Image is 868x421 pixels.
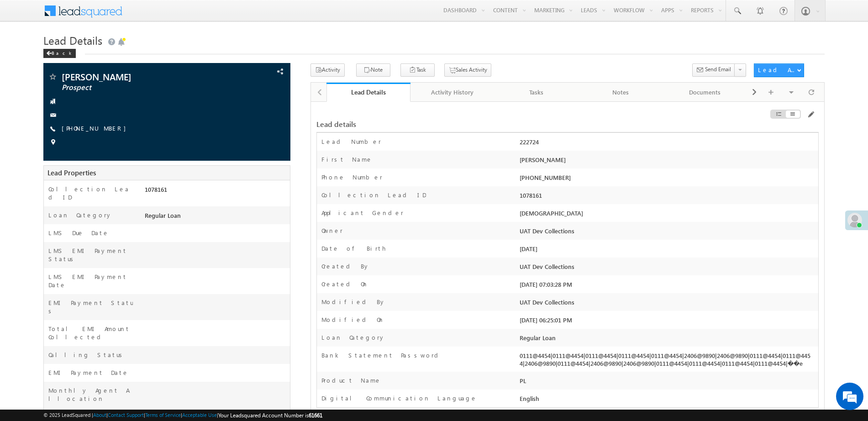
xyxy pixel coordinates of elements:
label: Owner [321,226,343,235]
span: Lead Properties [47,168,96,177]
div: Tasks [502,87,570,98]
label: First Name [321,155,373,163]
label: Date of Birth [321,244,387,253]
div: [DEMOGRAPHIC_DATA] [517,209,818,221]
button: Send Email [692,63,735,77]
div: English [517,394,818,407]
label: Phone Number [321,173,383,181]
label: Collection Lead ID [48,185,133,201]
div: Back [43,49,76,58]
span: Send Email [705,65,731,74]
a: About [93,412,106,418]
div: Activity History [418,87,486,98]
a: Notes [579,83,663,102]
div: 0111@4454|0111@4454|0111@4454|0111@4454|0111@4454|2406@9890|2406@9890|0111@4454|0111@4454|2406@98... [517,351,818,372]
div: Regular Loan [517,333,818,346]
div: Lead Actions [758,66,797,74]
label: Applicant Gender [321,209,404,217]
div: Documents [670,87,739,98]
div: [PHONE_NUMBER] [517,173,818,186]
label: Monthly Agent Allocation [48,386,133,403]
label: Lead Number [321,137,381,146]
div: UAT Dev Collections [517,262,818,275]
div: Lead Details [333,88,404,96]
span: Lead Details [43,33,102,47]
label: Bank Statement Password [321,351,442,359]
label: Modified On [321,316,384,324]
button: Sales Activity [444,63,491,77]
a: Documents [663,83,747,102]
a: Back [43,48,80,56]
button: Activity [310,63,345,77]
div: [DATE] [517,244,818,257]
button: Task [400,63,435,77]
span: [PHONE_NUMBER] [62,124,131,133]
a: Contact Support [108,412,144,418]
button: Note [356,63,390,77]
label: Modified By [321,298,386,306]
div: Regular Loan [142,211,290,224]
a: Acceptable Use [182,412,217,418]
div: UAT Dev Collections [517,298,818,310]
label: Product Name [321,376,381,384]
label: Digital Communication Language [321,394,477,402]
div: Notes [586,87,655,98]
a: Activity History [410,83,494,102]
span: [PERSON_NAME] [62,72,216,81]
label: Calling Status [48,351,126,359]
div: [PERSON_NAME] [517,155,818,168]
label: Collection Lead ID [321,191,426,199]
label: EMI Payment Date [48,368,129,377]
label: Created On [321,280,368,288]
label: EMI Payment Status [48,299,133,315]
span: Prospect [62,83,216,92]
span: UAT Dev Collections [520,227,574,235]
label: Total EMI Amount Collected [48,325,133,341]
span: Your Leadsquared Account Number is [218,412,322,419]
label: LMS Due Date [48,229,109,237]
div: 1078161 [142,185,290,198]
label: Loan Category [321,333,385,342]
label: LMS EMI Payment Date [48,273,133,289]
div: 1078161 [517,191,818,204]
label: Loan Category [48,211,112,219]
span: © 2025 LeadSquared | | | | | [43,411,322,420]
label: Created By [321,262,370,270]
label: LMS EMI Payment Status [48,247,133,263]
div: [DATE] 06:25:01 PM [517,316,818,328]
a: Lead Details [326,83,410,102]
div: PL [517,376,818,389]
div: 222724 [517,137,818,150]
div: [DATE] 07:03:28 PM [517,280,818,293]
a: Terms of Service [145,412,181,418]
a: Tasks [494,83,579,102]
button: Lead Actions [754,63,804,77]
div: Lead details [316,120,647,128]
span: 61661 [309,412,322,419]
